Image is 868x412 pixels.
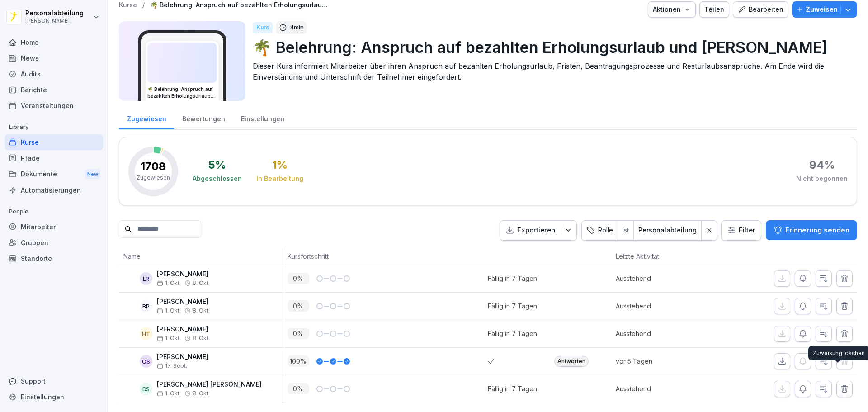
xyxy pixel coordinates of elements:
div: LR [140,272,152,285]
p: Ausstehend [616,384,714,393]
p: 0 % [288,383,309,394]
div: 94 % [809,160,835,170]
a: Audits [5,66,103,82]
a: 🌴 Belehrung: Anspruch auf bezahlten Erholungsurlaub und [PERSON_NAME] [150,1,331,9]
a: Veranstaltungen [5,98,103,114]
p: Ausstehend [616,301,714,311]
p: vor 5 Tagen [616,356,714,366]
div: 1 % [272,160,288,170]
button: Filter [722,221,761,240]
p: 🌴 Belehrung: Anspruch auf bezahlten Erholungsurlaub und [PERSON_NAME] [253,36,850,59]
p: [PERSON_NAME] [157,270,210,278]
div: In Bearbeitung [256,174,303,183]
div: Support [5,373,103,389]
span: 8. Okt. [193,308,210,314]
button: Exportieren [500,220,577,241]
a: Gruppen [5,235,103,251]
p: [PERSON_NAME] [157,353,208,361]
p: [PERSON_NAME] [157,326,210,333]
div: Antworten [554,356,589,367]
div: OS [140,355,152,368]
p: 0 % [288,328,309,339]
span: 17. Sept. [157,363,187,369]
p: Library [5,120,103,134]
span: 1. Okt. [157,390,181,397]
div: Teilen [704,5,724,14]
div: Bearbeiten [738,5,783,14]
p: People [5,204,103,219]
p: / [142,1,145,9]
div: 5 % [208,160,226,170]
span: 1. Okt. [157,335,181,341]
p: Ausstehend [616,274,714,283]
p: Personalabteilung [25,9,84,17]
a: Home [5,34,103,50]
div: Fällig in 7 Tagen [488,384,537,393]
a: Kurse [119,1,137,9]
div: HT [140,327,152,340]
a: Mitarbeiter [5,219,103,235]
a: Pfade [5,150,103,166]
button: Teilen [699,1,729,18]
a: News [5,50,103,66]
button: Zuweisen [792,1,857,18]
a: Bewertungen [174,106,233,129]
button: Bearbeiten [733,1,788,18]
p: Letzte Aktivität [616,251,709,261]
div: Fällig in 7 Tagen [488,274,537,283]
p: [PERSON_NAME] [157,298,210,306]
div: BP [140,300,152,313]
a: Standorte [5,251,103,266]
p: 1708 [141,161,166,172]
button: Aktionen [648,1,696,18]
div: Aktionen [653,5,691,14]
a: Zugewiesen [119,106,174,129]
p: 0 % [288,273,309,284]
h3: 🌴 Belehrung: Anspruch auf bezahlten Erholungsurlaub und [PERSON_NAME] [147,86,217,99]
p: Exportieren [517,225,555,236]
p: Name [123,251,278,261]
div: Kurs [253,22,273,33]
div: ist [618,221,633,240]
a: Kurse [5,134,103,150]
a: Einstellungen [5,389,103,405]
a: Automatisierungen [5,182,103,198]
p: 4 min [290,23,304,32]
div: Dokumente [5,166,103,183]
p: Erinnerung senden [785,225,849,235]
p: Zugewiesen [137,174,170,182]
div: Personalabteilung [638,226,697,235]
p: Zuweisen [806,5,838,14]
div: Einstellungen [233,106,292,129]
div: New [85,169,100,180]
div: Fällig in 7 Tagen [488,301,537,311]
div: DS [140,383,152,395]
p: 0 % [288,300,309,312]
a: DokumenteNew [5,166,103,183]
p: [PERSON_NAME] [25,18,84,24]
p: 100 % [288,355,309,367]
a: Berichte [5,82,103,98]
p: [PERSON_NAME] [PERSON_NAME] [157,381,262,388]
p: Ausstehend [616,329,714,338]
span: 8. Okt. [193,280,210,286]
div: Fällig in 7 Tagen [488,329,537,338]
div: Abgeschlossen [193,174,242,183]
